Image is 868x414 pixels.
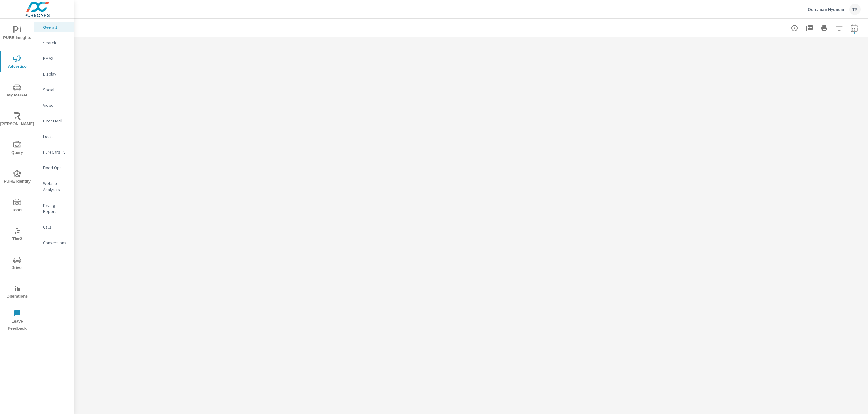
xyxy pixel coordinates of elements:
div: Social [34,85,74,94]
div: Calls [34,222,74,232]
div: PMAX [34,54,74,63]
p: Ourisman Hyundai [808,7,844,12]
div: Conversions [34,238,74,247]
div: nav menu [0,19,34,335]
button: Apply Filters [833,22,846,34]
span: Advertise [2,55,32,70]
p: Local [43,133,69,140]
p: Website Analytics [43,180,69,193]
span: Leave Feedback [2,310,32,332]
span: PURE Insights [2,26,32,42]
div: PureCars TV [34,147,74,157]
div: Fixed Ops [34,163,74,172]
button: Select Date Range [848,22,861,34]
div: Overall [34,22,74,32]
p: Conversions [43,239,69,246]
button: Print Report [818,22,831,34]
span: My Market [2,84,32,99]
p: Pacing Report [43,202,69,214]
span: PURE Identity [2,170,32,185]
p: Social [43,86,69,93]
div: Website Analytics [34,179,74,194]
span: Tools [2,199,32,214]
div: Display [34,69,74,79]
div: Direct Mail [34,116,74,126]
span: [PERSON_NAME] [2,112,32,128]
p: Fixed Ops [43,165,69,171]
div: TS [849,4,861,15]
div: Local [34,132,74,141]
span: Operations [2,285,32,300]
p: Display [43,71,69,77]
div: Video [34,101,74,110]
button: "Export Report to PDF" [803,22,816,34]
p: Search [43,40,69,46]
div: Search [34,38,74,47]
div: Pacing Report [34,200,74,216]
p: Direct Mail [43,118,69,124]
p: Calls [43,224,69,230]
span: Driver [2,256,32,271]
p: Video [43,102,69,108]
p: PMAX [43,55,69,62]
p: PureCars TV [43,149,69,155]
span: Query [2,141,32,156]
p: Overall [43,24,69,30]
span: Tier2 [2,227,32,243]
